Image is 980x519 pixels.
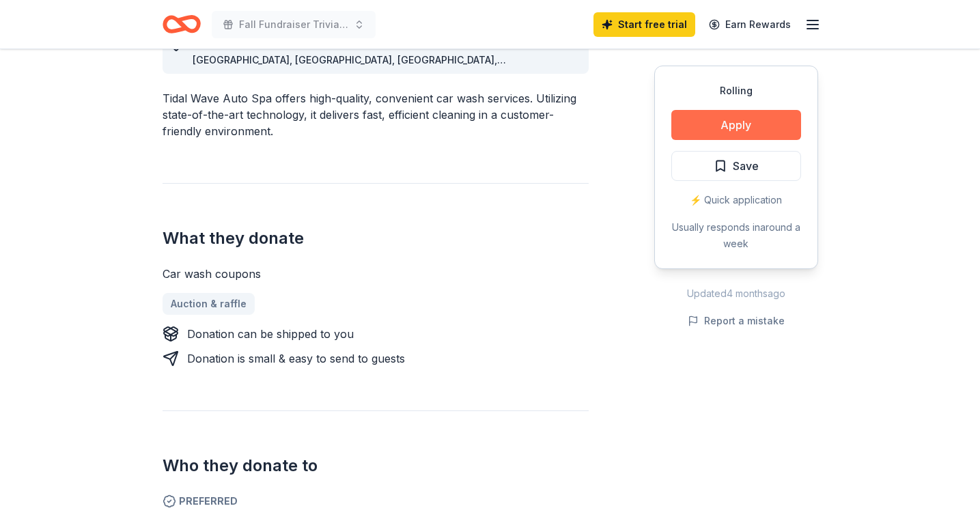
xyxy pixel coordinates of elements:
button: Apply [671,110,801,140]
a: Auction & raffle [163,293,255,315]
button: Fall Fundraiser Trivia Night [212,11,376,38]
h2: Who they donate to [163,455,589,477]
div: ⚡️ Quick application [671,192,801,208]
div: Updated 4 months ago [654,285,818,302]
div: Donation can be shipped to you [187,326,354,342]
span: Save [733,157,759,175]
div: Usually responds in around a week [671,219,801,252]
a: Start free trial [593,12,695,37]
button: Save [671,151,801,181]
div: Donation is small & easy to send to guests [187,350,405,367]
span: Preferred [163,493,589,509]
a: Home [163,8,201,40]
a: Earn Rewards [701,12,799,37]
div: Tidal Wave Auto Spa offers high-quality, convenient car wash services. Utilizing state-of-the-art... [163,90,589,139]
h2: What they donate [163,227,589,249]
div: Car wash coupons [163,266,589,282]
div: Rolling [671,83,801,99]
button: Report a mistake [688,313,785,329]
span: Fall Fundraiser Trivia Night [239,16,348,33]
